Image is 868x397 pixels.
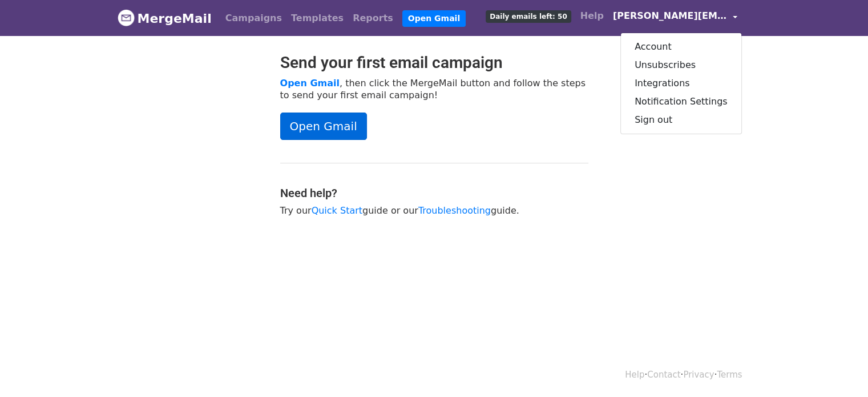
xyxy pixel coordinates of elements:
[621,93,741,111] a: Notification Settings
[118,9,135,26] img: MergeMail logo
[576,5,608,27] a: Help
[621,38,741,56] a: Account
[280,186,588,200] h4: Need help?
[608,5,742,31] a: [PERSON_NAME][EMAIL_ADDRESS][DOMAIN_NAME]
[717,370,742,380] a: Terms
[620,33,742,134] div: [PERSON_NAME][EMAIL_ADDRESS][DOMAIN_NAME]
[613,9,727,23] span: [PERSON_NAME][EMAIL_ADDRESS][DOMAIN_NAME]
[486,10,571,23] span: Daily emails left: 50
[481,5,575,27] a: Daily emails left: 50
[280,78,340,89] a: Open Gmail
[280,77,588,101] p: , then click the MergeMail button and follow the steps to send your first email campaign!
[647,370,680,380] a: Contact
[312,205,362,216] a: Quick Start
[811,342,868,397] iframe: Chat Widget
[625,370,644,380] a: Help
[621,56,741,74] a: Unsubscribes
[621,74,741,93] a: Integrations
[118,6,212,30] a: MergeMail
[418,205,491,216] a: Troubleshooting
[221,7,286,30] a: Campaigns
[402,10,466,27] a: Open Gmail
[280,53,588,73] h2: Send your first email campaign
[348,7,398,30] a: Reports
[280,204,588,216] p: Try our guide or our guide.
[286,7,348,30] a: Templates
[683,370,714,380] a: Privacy
[280,113,367,140] a: Open Gmail
[621,111,741,129] a: Sign out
